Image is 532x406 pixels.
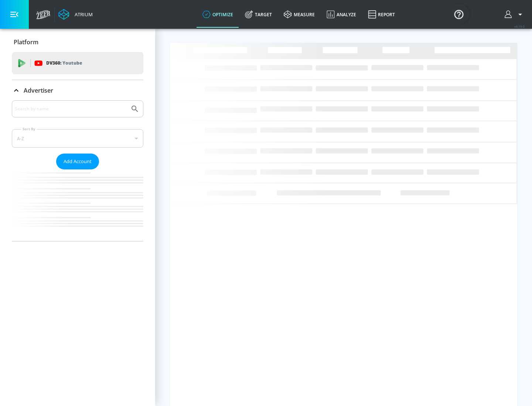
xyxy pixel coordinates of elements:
[278,1,321,28] a: measure
[14,38,38,46] p: Platform
[64,157,92,166] span: Add Account
[21,127,37,131] label: Sort By
[12,32,143,52] div: Platform
[56,154,99,169] button: Add Account
[15,104,127,114] input: Search by name
[12,80,143,101] div: Advertiser
[58,9,93,20] a: Atrium
[24,86,53,94] p: Advertiser
[12,52,143,74] div: DV360: Youtube
[321,1,362,28] a: Analyze
[197,1,239,28] a: optimize
[239,1,278,28] a: Target
[12,100,143,241] div: Advertiser
[12,129,143,148] div: A-Z
[46,59,82,67] p: DV360:
[514,24,525,28] span: v 4.19.0
[62,59,82,67] p: Youtube
[12,169,143,241] nav: list of Advertiser
[362,1,401,28] a: Report
[449,4,469,24] button: Open Resource Center
[72,11,93,18] div: Atrium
